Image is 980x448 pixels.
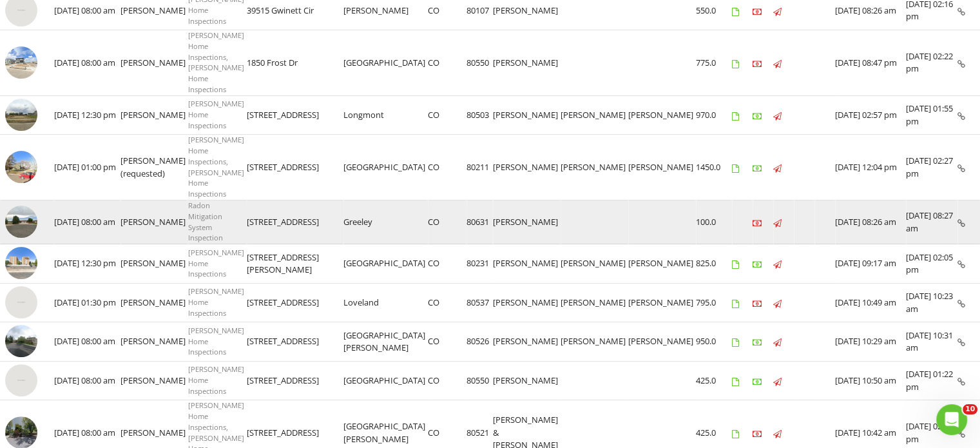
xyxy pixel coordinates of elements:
[428,135,466,200] td: CO
[188,326,244,357] span: [PERSON_NAME] Home Inspections
[561,95,628,135] td: [PERSON_NAME]
[493,361,561,400] td: [PERSON_NAME]
[493,244,561,284] td: [PERSON_NAME]
[628,95,696,135] td: [PERSON_NAME]
[466,30,493,96] td: 80550
[428,30,466,96] td: CO
[466,244,493,284] td: 80231
[561,135,628,200] td: [PERSON_NAME]
[936,404,967,435] iframe: Intercom live chat
[247,322,343,362] td: [STREET_ADDRESS]
[5,46,37,79] img: streetview
[120,244,188,284] td: [PERSON_NAME]
[188,248,244,279] span: [PERSON_NAME] Home Inspections
[5,325,37,357] img: streetview
[120,283,188,322] td: [PERSON_NAME]
[696,361,732,400] td: 425.0
[906,361,957,400] td: [DATE] 01:22 pm
[120,95,188,135] td: [PERSON_NAME]
[906,244,957,284] td: [DATE] 02:05 pm
[835,322,906,362] td: [DATE] 10:29 am
[906,200,957,244] td: [DATE] 08:27 am
[466,283,493,322] td: 80537
[906,283,957,322] td: [DATE] 10:23 am
[835,30,906,96] td: [DATE] 08:47 pm
[493,95,561,135] td: [PERSON_NAME]
[343,361,428,400] td: [GEOGRAPHIC_DATA]
[120,30,188,96] td: [PERSON_NAME]
[696,322,732,362] td: 950.0
[466,95,493,135] td: 80503
[5,286,37,318] img: streetview
[5,151,37,183] img: streetview
[835,244,906,284] td: [DATE] 09:17 am
[696,95,732,135] td: 970.0
[561,283,628,322] td: [PERSON_NAME]
[628,283,696,322] td: [PERSON_NAME]
[343,200,428,244] td: Greeley
[428,95,466,135] td: CO
[247,200,343,244] td: [STREET_ADDRESS]
[963,404,977,414] span: 10
[54,283,120,322] td: [DATE] 01:30 pm
[696,135,732,200] td: 1450.0
[628,135,696,200] td: [PERSON_NAME]
[343,322,428,362] td: [GEOGRAPHIC_DATA][PERSON_NAME]
[906,30,957,96] td: [DATE] 02:22 pm
[54,30,120,96] td: [DATE] 08:00 am
[5,247,37,279] img: streetview
[493,200,561,244] td: [PERSON_NAME]
[835,135,906,200] td: [DATE] 12:04 pm
[54,95,120,135] td: [DATE] 12:30 pm
[696,200,732,244] td: 100.0
[120,135,188,200] td: [PERSON_NAME] (requested)
[54,244,120,284] td: [DATE] 12:30 pm
[188,200,223,242] span: Radon Mitigation System Inspection
[5,99,37,131] img: streetview
[428,244,466,284] td: CO
[493,30,561,96] td: [PERSON_NAME]
[188,30,244,94] span: [PERSON_NAME] Home Inspections, [PERSON_NAME] Home Inspections
[120,361,188,400] td: [PERSON_NAME]
[428,283,466,322] td: CO
[428,361,466,400] td: CO
[343,135,428,200] td: [GEOGRAPHIC_DATA]
[247,244,343,284] td: [STREET_ADDRESS][PERSON_NAME]
[54,361,120,400] td: [DATE] 08:00 am
[54,322,120,362] td: [DATE] 08:00 am
[343,30,428,96] td: [GEOGRAPHIC_DATA]
[188,135,244,199] span: [PERSON_NAME] Home Inspections, [PERSON_NAME] Home Inspections
[696,283,732,322] td: 795.0
[247,95,343,135] td: [STREET_ADDRESS]
[628,322,696,362] td: [PERSON_NAME]
[120,322,188,362] td: [PERSON_NAME]
[54,135,120,200] td: [DATE] 01:00 pm
[628,244,696,284] td: [PERSON_NAME]
[493,283,561,322] td: [PERSON_NAME]
[188,364,244,396] span: [PERSON_NAME] Home Inspections
[120,200,188,244] td: [PERSON_NAME]
[188,286,244,318] span: [PERSON_NAME] Home Inspections
[561,244,628,284] td: [PERSON_NAME]
[696,30,732,96] td: 775.0
[696,244,732,284] td: 825.0
[466,200,493,244] td: 80631
[835,200,906,244] td: [DATE] 08:26 am
[561,322,628,362] td: [PERSON_NAME]
[906,322,957,362] td: [DATE] 10:31 am
[343,283,428,322] td: Loveland
[247,30,343,96] td: 1850 Frost Dr
[428,322,466,362] td: CO
[493,322,561,362] td: [PERSON_NAME]
[906,95,957,135] td: [DATE] 01:55 pm
[343,95,428,135] td: Longmont
[343,244,428,284] td: [GEOGRAPHIC_DATA]
[428,200,466,244] td: CO
[906,135,957,200] td: [DATE] 02:27 pm
[835,361,906,400] td: [DATE] 10:50 am
[835,283,906,322] td: [DATE] 10:49 am
[466,322,493,362] td: 80526
[466,135,493,200] td: 80211
[247,135,343,200] td: [STREET_ADDRESS]
[247,283,343,322] td: [STREET_ADDRESS]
